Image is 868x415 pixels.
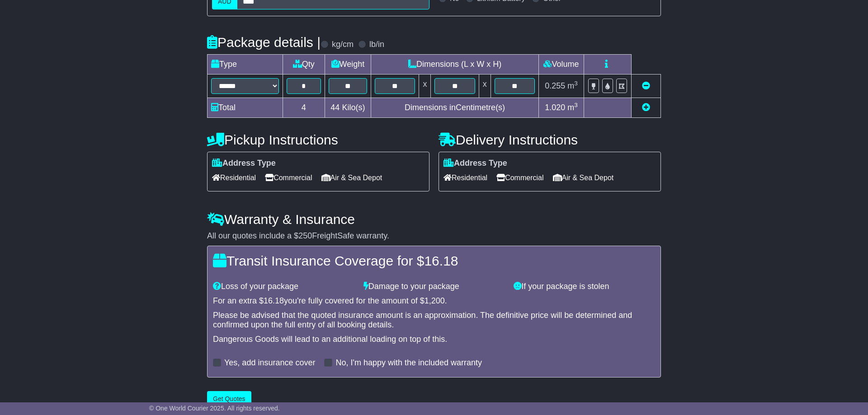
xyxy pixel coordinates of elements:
[213,253,655,268] h4: Transit Insurance Coverage for $
[321,171,382,185] span: Air & Sea Depot
[264,296,284,305] span: 16.18
[479,75,491,98] td: x
[425,296,445,305] span: 1,200
[212,159,276,168] label: Address Type
[330,103,340,112] span: 44
[207,231,661,241] div: All our quotes include a $ FreightSafe warranty.
[371,98,539,118] td: Dimensions in Centimetre(s)
[213,311,655,330] div: Please be advised that the quoted insurance amount is an approximation. The definitive price will...
[212,171,256,185] span: Residential
[325,98,371,118] td: Kilo(s)
[335,358,482,368] label: No, I'm happy with the included warranty
[213,296,655,306] div: For an extra $ you're fully covered for the amount of $ .
[325,55,371,75] td: Weight
[149,405,280,412] span: © One World Courier 2025. All rights reserved.
[509,282,660,292] div: If your package is stolen
[208,282,359,292] div: Loss of your package
[424,253,458,268] span: 16.18
[369,40,384,50] label: lb/in
[283,55,325,75] td: Qty
[642,81,650,90] a: Remove this item
[642,103,650,112] a: Add new item
[574,80,578,87] sup: 3
[208,98,283,118] td: Total
[419,75,431,98] td: x
[283,98,325,118] td: 4
[545,103,565,112] span: 1.020
[553,171,614,185] span: Air & Sea Depot
[567,81,578,90] span: m
[496,171,543,185] span: Commercial
[371,55,539,75] td: Dimensions (L x W x H)
[207,35,321,50] h4: Package details |
[332,40,354,50] label: kg/cm
[298,231,312,240] span: 250
[207,212,661,227] h4: Warranty & Insurance
[207,391,251,407] button: Get Quotes
[359,282,509,292] div: Damage to your package
[265,171,312,185] span: Commercial
[545,81,565,90] span: 0.255
[213,335,655,345] div: Dangerous Goods will lead to an additional loading on top of this.
[208,55,283,75] td: Type
[538,55,584,75] td: Volume
[224,358,315,368] label: Yes, add insurance cover
[574,102,578,108] sup: 3
[439,132,661,147] h4: Delivery Instructions
[443,171,487,185] span: Residential
[443,159,507,168] label: Address Type
[207,132,429,147] h4: Pickup Instructions
[567,103,578,112] span: m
